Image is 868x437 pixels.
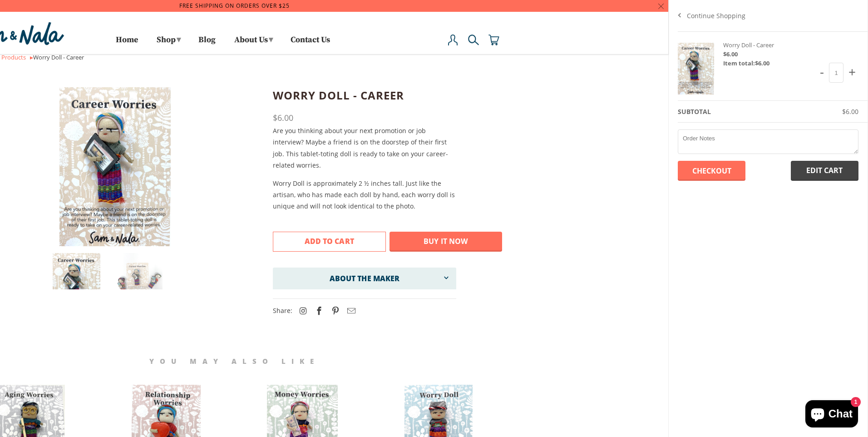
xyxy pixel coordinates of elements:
a: Edit Cart [791,161,858,181]
a: Subtotal [669,101,868,123]
span: $6.00 [723,50,738,58]
strong: Subtotal [678,107,711,116]
span: $6.00 [755,59,769,67]
input: Checkout [678,161,745,181]
a: Worry Doll - CareerWorry Doll - Career$6.00Item total:$6.00 [669,34,868,101]
img: Worry Doll - Career [678,43,714,94]
span: + [846,60,858,83]
strong: Item total: [723,59,755,67]
span: - [817,60,827,83]
span: $6.00 [842,107,858,116]
div: Worry Doll - Career [723,40,774,68]
inbox-online-store-chat: Shopify online store chat [803,400,861,430]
